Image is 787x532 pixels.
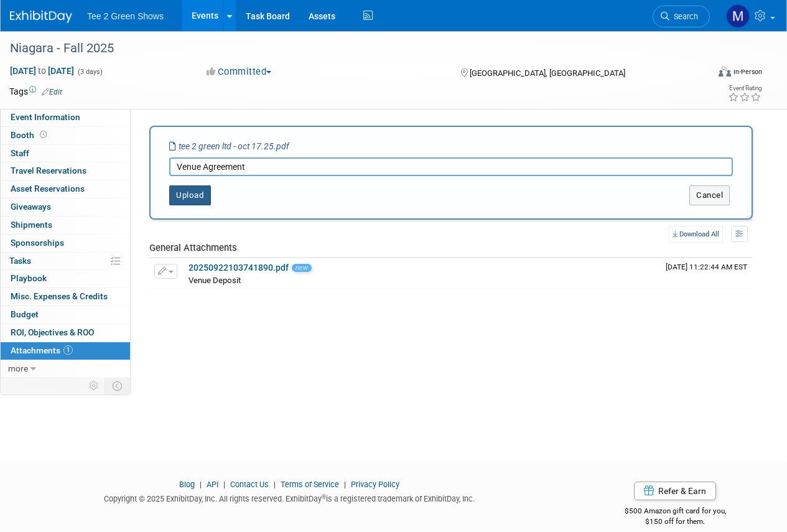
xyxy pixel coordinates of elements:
[11,166,86,175] span: Travel Reservations
[669,226,723,243] a: Download All
[6,37,698,60] div: Niagara - Fall 2025
[733,67,762,77] div: In-Person
[1,162,130,180] a: Travel Reservations
[9,85,62,98] td: Tags
[11,345,73,355] span: Attachments
[11,309,39,319] span: Budget
[728,85,761,91] div: Event Rating
[1,198,130,216] a: Giveaways
[1,180,130,198] a: Asset Reservations
[11,273,47,283] span: Playbook
[11,202,51,212] span: Giveaways
[11,327,94,337] span: ROI, Objectives & ROO
[726,4,750,28] img: Michael Kruger
[341,480,349,489] span: |
[1,306,130,324] a: Budget
[653,6,710,27] a: Search
[1,324,130,342] a: ROI, Objectives & ROO
[292,264,312,272] span: new
[1,360,130,378] a: more
[169,157,733,176] input: Enter description
[77,68,103,76] span: (3 days)
[169,185,211,205] button: Upload
[281,480,339,489] a: Terms of Service
[1,288,130,306] a: Misc. Expenses & Credits
[666,263,747,271] span: Upload Timestamp
[202,65,276,78] button: Committed
[149,242,237,253] span: General Attachments
[271,480,279,489] span: |
[1,127,130,144] a: Booth
[11,148,29,158] span: Staff
[36,66,48,76] span: to
[83,378,105,394] td: Personalize Event Tab Strip
[63,345,73,355] span: 1
[9,256,31,266] span: Tasks
[11,184,85,194] span: Asset Reservations
[588,516,762,527] div: $150 off for them.
[1,270,130,287] a: Playbook
[11,112,80,122] span: Event Information
[189,276,241,285] span: Venue Deposit
[179,480,195,489] a: Blog
[11,291,108,301] span: Misc. Expenses & Credits
[1,145,130,162] a: Staff
[719,67,731,77] img: Format-Inperson.png
[689,185,730,205] button: Cancel
[9,65,75,77] span: [DATE] [DATE]
[10,11,72,23] img: ExhibitDay
[351,480,399,489] a: Privacy Policy
[230,480,269,489] a: Contact Us
[11,220,52,230] span: Shipments
[1,253,130,270] a: Tasks
[470,68,625,78] span: [GEOGRAPHIC_DATA], [GEOGRAPHIC_DATA]
[1,217,130,234] a: Shipments
[42,88,62,96] a: Edit
[322,493,326,500] sup: ®
[105,378,131,394] td: Toggle Event Tabs
[588,498,762,526] div: $500 Amazon gift card for you,
[169,141,289,151] i: tee 2 green ltd - oct 17.25.pdf
[661,258,753,289] td: Upload Timestamp
[669,12,698,21] span: Search
[11,130,49,140] span: Booth
[220,480,228,489] span: |
[1,235,130,252] a: Sponsorships
[197,480,205,489] span: |
[207,480,218,489] a: API
[1,109,130,126] a: Event Information
[9,490,569,505] div: Copyright © 2025 ExhibitDay, Inc. All rights reserved. ExhibitDay is a registered trademark of Ex...
[1,342,130,360] a: Attachments1
[37,130,49,139] span: Booth not reserved yet
[634,482,716,500] a: Refer & Earn
[87,11,164,21] span: Tee 2 Green Shows
[11,238,64,248] span: Sponsorships
[652,65,762,83] div: Event Format
[189,263,289,273] a: 20250922103741890.pdf
[8,363,28,373] span: more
